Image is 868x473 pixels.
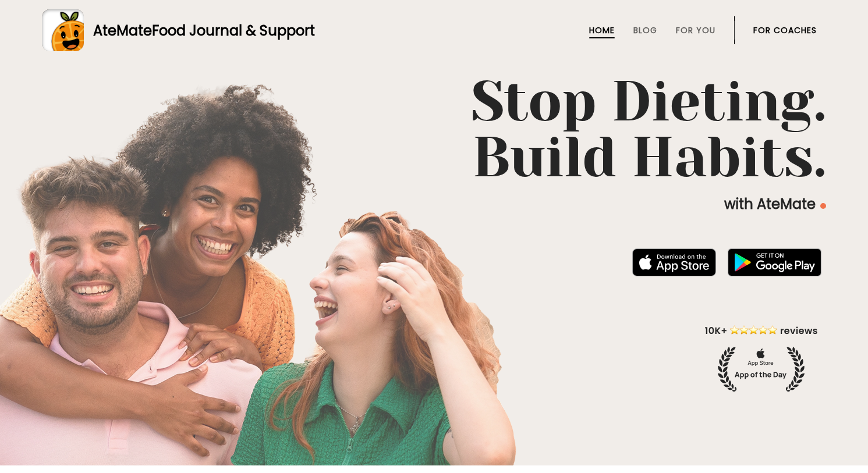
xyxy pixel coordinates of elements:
[589,26,615,35] a: Home
[152,21,315,40] span: Food Journal & Support
[753,26,817,35] a: For Coaches
[84,20,315,41] div: AteMate
[42,195,826,214] p: with AteMate
[676,26,715,35] a: For You
[633,26,657,35] a: Blog
[42,9,826,51] a: AteMateFood Journal & Support
[728,248,821,276] img: badge-download-google.png
[696,323,826,392] img: home-hero-appoftheday.png
[632,248,716,276] img: badge-download-apple.svg
[42,74,826,186] h1: Stop Dieting. Build Habits.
